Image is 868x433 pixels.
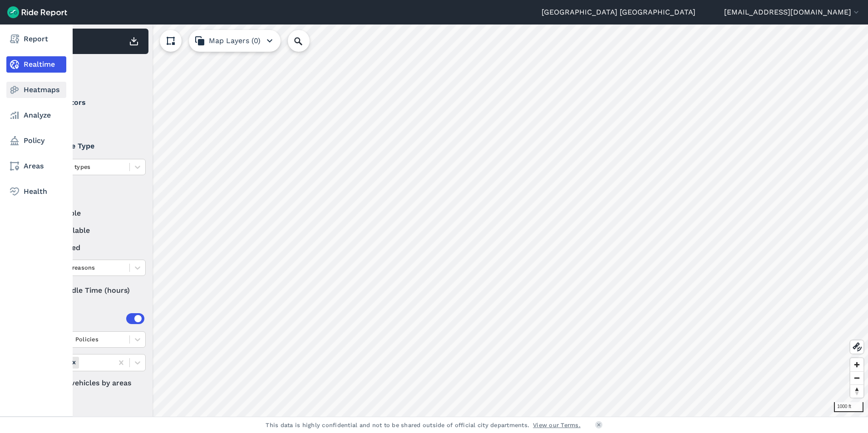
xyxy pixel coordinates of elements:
[37,182,144,208] summary: Status
[6,183,66,200] a: Health
[288,30,324,52] input: Search Location or Vehicles
[37,378,146,389] label: Filter vehicles by areas
[834,402,863,412] div: 1000 ft
[37,90,144,115] summary: Operators
[724,7,861,18] button: [EMAIL_ADDRESS][DOMAIN_NAME]
[6,158,66,174] a: Areas
[29,25,868,417] canvas: Map
[189,30,281,52] button: Map Layers (0)
[850,384,863,398] button: Reset bearing to north
[6,31,66,47] a: Report
[533,421,581,429] a: View our Terms.
[6,133,66,149] a: Policy
[37,225,146,236] label: unavailable
[6,107,66,123] a: Analyze
[6,56,66,73] a: Realtime
[850,371,863,384] button: Zoom out
[69,357,79,368] div: Remove Areas (6)
[850,358,863,371] button: Zoom in
[6,82,66,98] a: Heatmaps
[37,306,144,331] summary: Areas
[49,313,144,324] div: Areas
[37,208,146,219] label: available
[37,282,146,299] div: Idle Time (hours)
[37,242,146,253] label: reserved
[7,6,67,18] img: Ride Report
[37,133,144,159] summary: Vehicle Type
[542,7,695,18] a: [GEOGRAPHIC_DATA] [GEOGRAPHIC_DATA]
[37,115,146,126] label: Lime
[33,58,148,86] div: Filter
